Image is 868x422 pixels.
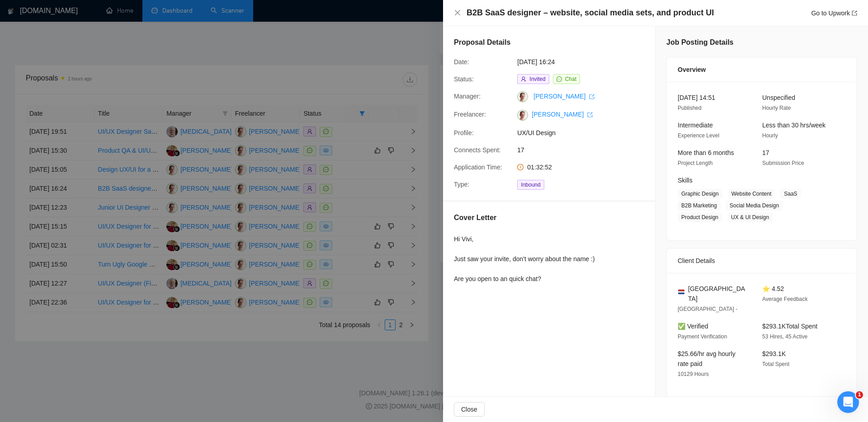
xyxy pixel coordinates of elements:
span: export [852,10,857,16]
span: clock-circle [517,164,524,170]
span: Experience Level [678,132,719,139]
span: Chat [565,76,576,82]
img: c1C7RLOuIqWGUqC5q0T5g_uVIez0nxVmhBXQQTsznq8_8JaYIsS0BYGA-5F-3qJmBy [517,110,528,121]
span: $293.1K Total Spent [762,323,817,330]
span: close [454,9,461,16]
span: [DATE] 16:24 [517,57,653,67]
div: Hi Vivi, Just saw your invite, don't worry about the name :) Are you open to an quick chat? [454,234,595,284]
span: Product Design [678,212,722,222]
div: Client Details [678,249,846,273]
span: export [587,112,593,117]
span: Connects Spent: [454,146,501,154]
span: 17 [762,149,769,156]
button: Close [454,9,461,17]
span: Profile: [454,129,474,136]
span: 17 [517,145,653,155]
span: 53 Hires, 45 Active [762,333,807,340]
span: B2B Marketing [678,201,721,211]
span: Intermediate [678,122,713,129]
span: Skills [678,177,693,184]
a: Go to Upworkexport [811,9,857,17]
a: [PERSON_NAME] export [532,111,593,118]
span: Submission Price [762,160,804,166]
span: Hourly [762,132,778,139]
button: Close [454,402,485,417]
span: user-add [521,76,526,82]
span: Hourly Rate [762,105,791,111]
span: [DATE] 14:51 [678,94,715,101]
span: Overview [678,65,706,75]
span: 01:32:52 [527,164,552,171]
h4: B2B SaaS designer – website, social media sets, and product UI [467,7,714,19]
span: Status: [454,75,474,83]
span: Project Length [678,160,712,166]
span: Website Content [728,189,775,199]
span: Payment Verification [678,333,727,340]
span: Freelancer: [454,111,486,118]
h5: Job Posting Details [666,37,733,48]
span: ✅ Verified [678,323,708,330]
span: $293.1K [762,350,786,357]
span: Unspecified [762,94,795,101]
span: Application Time: [454,164,502,171]
span: Less than 30 hrs/week [762,122,826,129]
span: 10129 Hours [678,371,709,377]
span: ⭐ 4.52 [762,285,784,292]
span: $25.66/hr avg hourly rate paid [678,350,736,367]
span: Date: [454,58,469,66]
a: [PERSON_NAME] export [533,93,594,100]
span: [GEOGRAPHIC_DATA] [688,284,748,304]
span: [GEOGRAPHIC_DATA] - [678,306,737,312]
h5: Proposal Details [454,37,510,48]
span: Social Media Design [726,201,783,211]
span: UX/UI Design [517,128,653,138]
span: Inbound [517,180,544,190]
span: SaaS [780,189,801,199]
span: export [589,94,594,99]
h5: Cover Letter [454,212,496,223]
span: 1 [856,391,863,399]
span: Type: [454,181,469,188]
span: Published [678,105,702,111]
img: 🇳🇱 [678,289,684,295]
span: More than 6 months [678,149,734,156]
span: Invited [529,76,545,82]
span: Total Spent [762,361,789,367]
span: Average Feedback [762,296,808,302]
span: message [557,76,562,82]
span: Graphic Design [678,189,722,199]
span: Manager: [454,93,481,100]
iframe: Intercom live chat [837,391,859,413]
span: Close [461,404,477,414]
span: UX & UI Design [727,212,773,222]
